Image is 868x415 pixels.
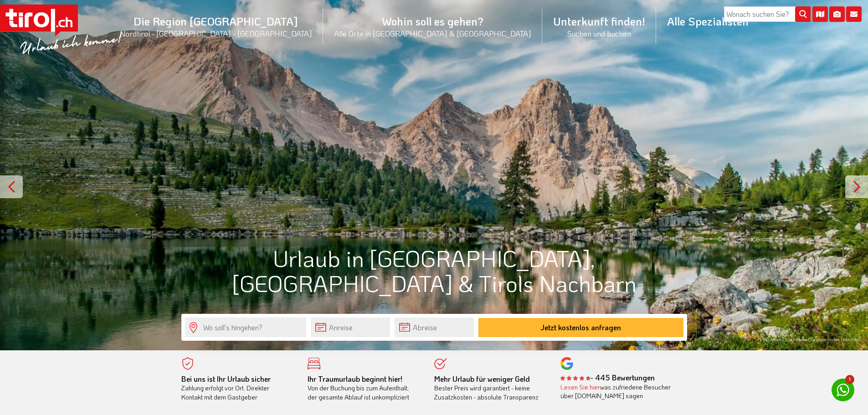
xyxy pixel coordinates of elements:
div: Von der Buchung bis zum Aufenthalt, der gesamte Ablauf ist unkompliziert [308,374,421,402]
i: Kontakt [846,6,862,22]
small: Suchen und buchen [553,28,645,38]
small: Alle Orte in [GEOGRAPHIC_DATA] & [GEOGRAPHIC_DATA] [334,28,531,38]
a: Lesen Sie hier [560,383,600,391]
input: Anreise [311,318,390,337]
small: Nordtirol - [GEOGRAPHIC_DATA] - [GEOGRAPHIC_DATA] [120,28,312,38]
b: - 445 Bewertungen [560,373,655,382]
a: 1 [832,379,854,401]
input: Abreise [395,318,474,337]
a: Die Region [GEOGRAPHIC_DATA]Nordtirol - [GEOGRAPHIC_DATA] - [GEOGRAPHIC_DATA] [109,4,323,48]
b: Bei uns ist Ihr Urlaub sicher [181,374,271,384]
div: Zahlung erfolgt vor Ort. Direkter Kontakt mit dem Gastgeber [181,374,294,402]
i: Fotogalerie [829,6,845,22]
div: Bester Preis wird garantiert - keine Zusatzkosten - absolute Transparenz [434,374,547,402]
input: Wo soll's hingehen? [185,318,306,337]
input: Wonach suchen Sie? [724,6,811,22]
span: 1 [845,375,854,384]
b: Ihr Traumurlaub beginnt hier! [308,374,402,384]
div: was zufriedene Besucher über [DOMAIN_NAME] sagen [560,383,673,400]
a: Alle Spezialisten [656,4,760,38]
b: Mehr Urlaub für weniger Geld [434,374,530,384]
i: Karte öffnen [812,6,828,22]
a: Unterkunft finden!Suchen und buchen [542,4,656,48]
button: Jetzt kostenlos anfragen [478,318,683,337]
a: Wohin soll es gehen?Alle Orte in [GEOGRAPHIC_DATA] & [GEOGRAPHIC_DATA] [323,4,542,48]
